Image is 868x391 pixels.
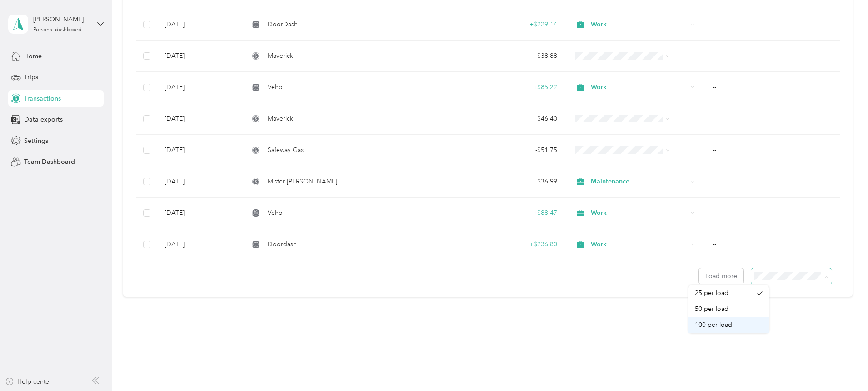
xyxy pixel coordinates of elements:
[591,20,688,30] span: Work
[157,166,242,198] td: [DATE]
[695,305,728,313] span: 50 per load
[268,177,337,187] span: Mister [PERSON_NAME]
[33,15,90,24] div: [PERSON_NAME]
[705,135,840,166] td: --
[451,51,557,61] div: - $38.88
[268,239,297,249] span: Doordash
[24,72,38,82] span: Trips
[705,41,840,72] td: --
[33,27,82,33] div: Personal dashboard
[157,72,242,103] td: [DATE]
[157,41,242,72] td: [DATE]
[705,166,840,198] td: --
[591,208,688,218] span: Work
[451,82,557,92] div: + $85.22
[451,177,557,187] div: - $36.99
[695,321,732,329] span: 100 per load
[24,51,42,61] span: Home
[157,9,242,41] td: [DATE]
[268,82,283,92] span: Veho
[24,157,75,167] span: Team Dashboard
[157,135,242,166] td: [DATE]
[451,145,557,155] div: - $51.75
[451,239,557,249] div: + $236.80
[695,289,728,297] span: 25 per load
[157,198,242,229] td: [DATE]
[451,208,557,218] div: + $88.47
[268,208,283,218] span: Veho
[705,198,840,229] td: --
[817,340,868,391] iframe: Everlance-gr Chat Button Frame
[24,94,61,103] span: Transactions
[591,177,688,187] span: Maintenance
[705,229,840,260] td: --
[591,239,688,249] span: Work
[24,136,48,146] span: Settings
[705,103,840,135] td: --
[268,114,293,124] span: Maverick
[705,9,840,41] td: --
[157,103,242,135] td: [DATE]
[705,72,840,103] td: --
[24,115,63,124] span: Data exports
[451,114,557,124] div: - $46.40
[268,20,298,30] span: DoorDash
[699,268,743,284] button: Load more
[268,51,293,61] span: Maverick
[268,145,304,155] span: Safeway Gas
[5,377,51,386] button: Help center
[451,20,557,30] div: + $229.14
[591,82,688,92] span: Work
[157,229,242,260] td: [DATE]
